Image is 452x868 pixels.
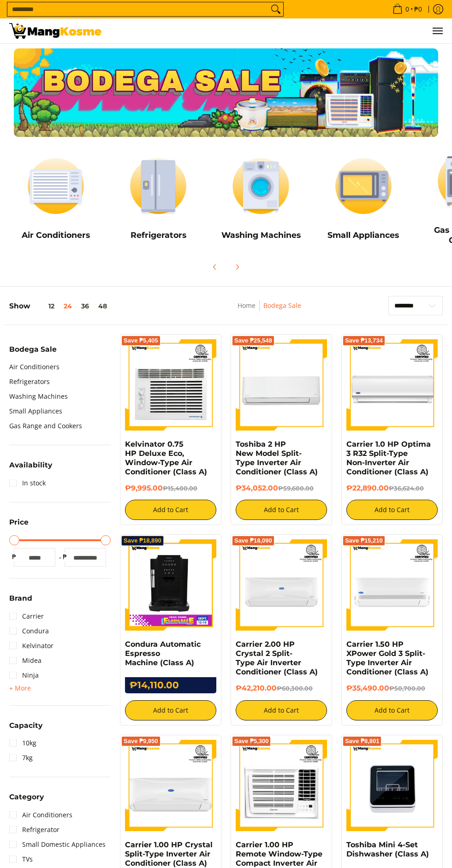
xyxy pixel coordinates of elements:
[9,685,31,692] span: + More
[236,539,327,631] img: Carrier 2.00 HP Crystal 2 Split-Type Air Inverter Conditioner (Class A)
[9,360,59,374] a: Air Conditioners
[278,485,314,492] del: ₱59,600.00
[77,302,94,310] button: 36
[125,539,216,631] img: Condura Automatic Espresso Machine (Class A)
[268,2,283,16] button: Search
[234,538,272,543] span: Save ₱18,090
[125,500,216,520] button: Add to Cart
[9,722,42,736] summary: Open
[9,230,102,240] h5: Air Conditioners
[112,151,205,221] img: Refrigerators
[9,374,50,389] a: Refrigerators
[9,668,39,683] a: Ninja
[9,653,42,668] a: Midea
[9,461,52,468] span: Availability
[9,736,36,750] a: 10kg
[125,677,216,693] h6: ₱14,110.00
[9,722,42,729] span: Capacity
[236,484,327,493] h6: ₱34,052.00
[214,151,307,221] img: Washing Machines
[9,624,49,638] a: Condura
[59,302,77,310] button: 24
[9,837,106,852] a: Small Domestic Appliances
[277,685,313,692] del: ₱60,300.00
[346,840,429,858] a: Toshiba Mini 4-Set Dishwasher (Class A)
[9,852,33,867] a: TVs
[111,18,443,43] ul: Customer Navigation
[9,346,57,360] summary: Open
[346,539,438,631] img: Carrier 1.50 HP XPower Gold 3 Split-Type Inverter Air Conditioner (Class A)
[9,552,18,561] span: ₱
[163,485,197,492] del: ₱15,400.00
[236,700,327,720] button: Add to Cart
[345,338,383,343] span: Save ₱13,734
[236,339,327,431] img: Toshiba 2 HP New Model Split-Type Inverter Air Conditioner (Class A)
[9,404,62,419] a: Small Appliances
[125,700,216,720] button: Add to Cart
[112,151,205,247] a: Refrigerators Refrigerators
[125,339,216,431] img: Kelvinator 0.75 HP Deluxe Eco, Window-Type Air Conditioner (Class A)
[236,684,327,693] h6: ₱42,210.00
[9,750,33,765] a: 7kg
[124,738,158,744] span: Save ₱9,950
[9,519,29,532] summary: Open
[125,484,216,493] h6: ₱9,995.00
[9,389,68,404] a: Washing Machines
[124,538,161,543] span: Save ₱18,890
[195,300,344,321] nav: Breadcrumbs
[413,6,423,12] span: ₱0
[9,683,31,694] summary: Open
[346,500,438,520] button: Add to Cart
[234,738,269,744] span: Save ₱5,300
[263,301,301,310] a: Bodega Sale
[214,230,307,240] h5: Washing Machines
[9,808,72,822] a: Air Conditioners
[9,301,112,310] h5: Show
[9,346,57,353] span: Bodega Sale
[389,685,425,692] del: ₱50,700.00
[317,230,410,240] h5: Small Appliances
[9,595,32,608] summary: Open
[346,640,428,676] a: Carrier 1.50 HP XPower Gold 3 Split-Type Inverter Air Conditioner (Class A)
[236,740,327,831] img: Carrier 1.00 HP Remote Window-Type Compact Inverter Air Conditioner (Premium)
[125,740,216,831] img: Carrier 1.00 HP Crystal Split-Type Inverter Air Conditioner (Class A)
[9,793,44,807] summary: Open
[236,640,318,676] a: Carrier 2.00 HP Crystal 2 Split-Type Air Inverter Conditioner (Class A)
[346,484,438,493] h6: ₱22,890.00
[432,18,443,43] button: Menu
[346,740,438,831] img: Toshiba Mini 4-Set Dishwasher (Class A)
[94,302,112,310] button: 48
[124,338,158,343] span: Save ₱5,405
[125,440,207,476] a: Kelvinator 0.75 HP Deluxe Eco, Window-Type Air Conditioner (Class A)
[236,500,327,520] button: Add to Cart
[9,822,59,837] a: Refrigerator
[125,840,213,868] a: Carrier 1.00 HP Crystal Split-Type Inverter Air Conditioner (Class A)
[9,519,29,526] span: Price
[227,257,247,277] button: Next
[9,461,52,475] summary: Open
[345,538,383,543] span: Save ₱15,210
[111,18,443,43] nav: Main Menu
[112,230,205,240] h5: Refrigerators
[125,640,201,667] a: Condura Automatic Espresso Machine (Class A)
[9,595,32,602] span: Brand
[9,151,102,247] a: Air Conditioners Air Conditioners
[9,638,54,653] a: Kelvinator
[317,151,410,221] img: Small Appliances
[9,151,102,221] img: Air Conditioners
[389,485,424,492] del: ₱36,624.00
[9,419,82,433] a: Gas Range and Cookers
[346,684,438,693] h6: ₱35,490.00
[9,23,101,39] img: Bodega Sale l Mang Kosme: Cost-Efficient &amp; Quality Home Appliances
[404,6,410,12] span: 0
[238,301,256,310] a: Home
[346,339,438,431] img: Carrier 1.0 HP Optima 3 R32 Split-Type Non-Inverter Air Conditioner (Class A)
[60,552,69,561] span: ₱
[234,338,272,343] span: Save ₱25,548
[30,302,59,310] button: 12
[346,440,431,476] a: Carrier 1.0 HP Optima 3 R32 Split-Type Non-Inverter Air Conditioner (Class A)
[390,4,425,14] span: •
[9,476,46,490] a: In stock
[9,793,44,800] span: Category
[346,700,438,720] button: Add to Cart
